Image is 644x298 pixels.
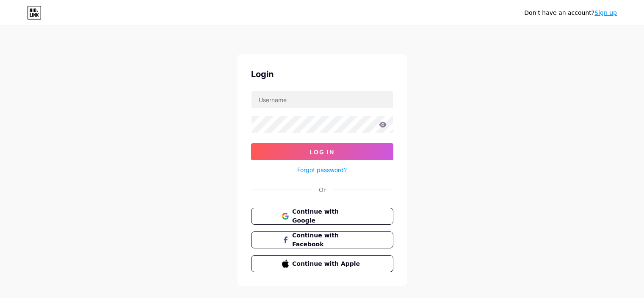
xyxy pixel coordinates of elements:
[310,148,334,156] span: Log In
[524,8,617,17] div: Don't have an account?
[251,255,393,272] button: Continue with Apple
[319,185,326,194] div: Or
[594,9,617,16] a: Sign up
[252,91,393,108] input: Username
[251,231,393,248] button: Continue with Facebook
[251,68,393,81] div: Login
[292,259,362,268] span: Continue with Apple
[251,143,393,160] button: Log In
[292,231,362,249] span: Continue with Facebook
[292,207,362,225] span: Continue with Google
[251,208,393,225] button: Continue with Google
[297,165,347,174] a: Forgot password?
